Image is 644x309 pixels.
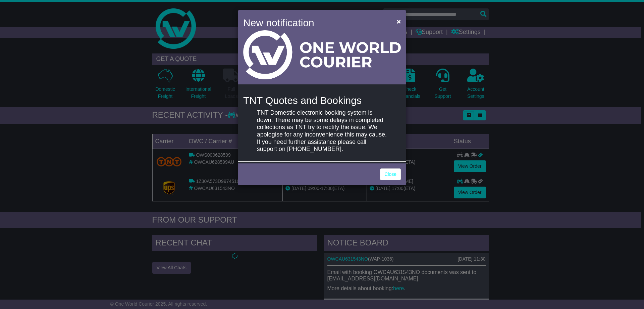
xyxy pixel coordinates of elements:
button: Close [393,14,404,28]
h4: TNT Quotes and Bookings [243,95,401,106]
a: Close [380,168,401,180]
h4: New notification [243,15,387,30]
p: TNT Domestic electronic booking system is down. There may be some delays in completed collections... [257,109,387,153]
img: Light [243,30,401,79]
span: × [397,17,401,25]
